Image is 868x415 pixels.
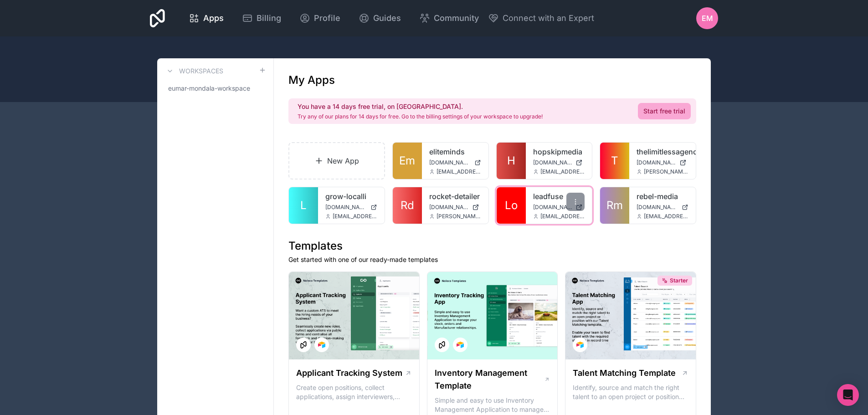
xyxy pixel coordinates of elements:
[333,213,377,220] span: [EMAIL_ADDRESS][DOMAIN_NAME]
[325,204,377,211] a: [DOMAIN_NAME]
[533,204,572,211] span: [DOMAIN_NAME]
[637,159,676,166] span: [DOMAIN_NAME]
[289,187,318,224] a: L
[181,8,231,28] a: Apps
[637,204,688,211] a: [DOMAIN_NAME]
[373,12,401,25] span: Guides
[533,146,585,157] a: hopskipmedia
[325,191,377,202] a: grow-localli
[540,213,585,220] span: [EMAIL_ADDRESS][DOMAIN_NAME]
[401,198,414,213] span: Rd
[637,146,688,157] a: thelimitlessagency
[296,367,402,379] h1: Applicant Tracking System
[606,198,623,213] span: Rm
[429,204,468,211] span: [DOMAIN_NAME]
[497,187,526,224] a: Lo
[288,142,385,179] a: New App
[637,159,688,166] a: [DOMAIN_NAME]
[318,341,325,348] img: Airtable Logo
[600,187,629,224] a: Rm
[288,73,335,87] h1: My Apps
[702,13,713,24] span: EM
[300,198,307,213] span: L
[314,12,340,25] span: Profile
[435,367,544,392] h1: Inventory Management Template
[576,341,584,348] img: Airtable Logo
[203,12,224,25] span: Apps
[533,159,572,166] span: [DOMAIN_NAME]
[429,204,481,211] a: [DOMAIN_NAME]
[573,383,688,401] p: Identify, source and match the right talent to an open project or position with our Talent Matchi...
[638,103,691,119] a: Start free trial
[288,239,696,253] h1: Templates
[412,8,486,28] a: Community
[399,154,415,168] span: Em
[611,154,618,168] span: T
[533,191,585,202] a: leadfuse
[164,80,266,97] a: eumar-mondala-workspace
[435,396,550,414] p: Simple and easy to use Inventory Management Application to manage your stock, orders and Manufact...
[235,8,288,28] a: Billing
[164,66,223,77] a: Workspaces
[457,341,464,348] img: Airtable Logo
[429,191,481,202] a: rocket-detailer
[505,198,518,213] span: Lo
[257,12,281,25] span: Billing
[637,191,688,202] a: rebel-media
[325,204,367,211] span: [DOMAIN_NAME]
[637,204,678,211] span: [DOMAIN_NAME]
[288,255,696,264] p: Get started with one of our ready-made templates
[503,12,594,25] span: Connect with an Expert
[429,159,471,166] span: [DOMAIN_NAME]
[434,12,479,25] span: Community
[670,277,688,284] span: Starter
[497,143,526,179] a: H
[540,168,585,175] span: [EMAIL_ADDRESS][DOMAIN_NAME]
[296,383,412,401] p: Create open positions, collect applications, assign interviewers, centralise candidate feedback a...
[437,213,481,220] span: [PERSON_NAME][EMAIL_ADDRESS][DOMAIN_NAME]
[644,168,688,175] span: [PERSON_NAME][EMAIL_ADDRESS][DOMAIN_NAME]
[393,143,422,179] a: Em
[533,204,585,211] a: [DOMAIN_NAME]
[507,154,515,168] span: H
[429,146,481,157] a: eliteminds
[393,187,422,224] a: Rd
[600,143,629,179] a: T
[437,168,481,175] span: [EMAIL_ADDRESS][DOMAIN_NAME]
[179,67,223,76] h3: Workspaces
[168,84,250,93] span: eumar-mondala-workspace
[298,113,543,120] p: Try any of our plans for 14 days for free. Go to the billing settings of your workspace to upgrade!
[488,12,594,25] button: Connect with an Expert
[298,102,543,111] h2: You have a 14 days free trial, on [GEOGRAPHIC_DATA].
[429,159,481,166] a: [DOMAIN_NAME]
[837,384,859,406] div: Open Intercom Messenger
[573,367,676,379] h1: Talent Matching Template
[533,159,585,166] a: [DOMAIN_NAME]
[644,213,688,220] span: [EMAIL_ADDRESS][DOMAIN_NAME]
[292,8,348,28] a: Profile
[351,8,408,28] a: Guides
